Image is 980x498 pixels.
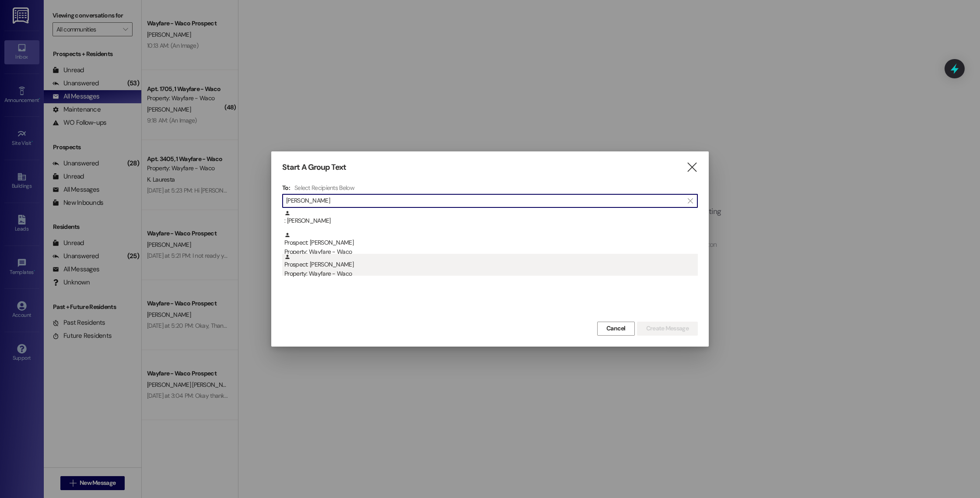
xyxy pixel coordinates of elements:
[637,322,698,336] button: Create Message
[688,197,693,204] i: 
[294,184,354,192] h4: Select Recipients Below
[284,210,698,225] div: : [PERSON_NAME]
[284,254,698,279] div: Prospect: [PERSON_NAME]
[282,162,346,172] h3: Start A Group Text
[597,322,635,336] button: Cancel
[683,194,697,207] button: Clear text
[282,254,698,276] div: Prospect: [PERSON_NAME]Property: Wayfare - Waco
[284,269,698,278] div: Property: Wayfare - Waco
[686,163,698,172] i: 
[646,324,689,333] span: Create Message
[282,210,698,232] div: : [PERSON_NAME]
[606,324,626,333] span: Cancel
[286,195,683,207] input: Search for any contact or apartment
[284,247,698,256] div: Property: Wayfare - Waco
[282,184,290,192] h3: To:
[282,232,698,254] div: Prospect: [PERSON_NAME]Property: Wayfare - Waco
[284,232,698,257] div: Prospect: [PERSON_NAME]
